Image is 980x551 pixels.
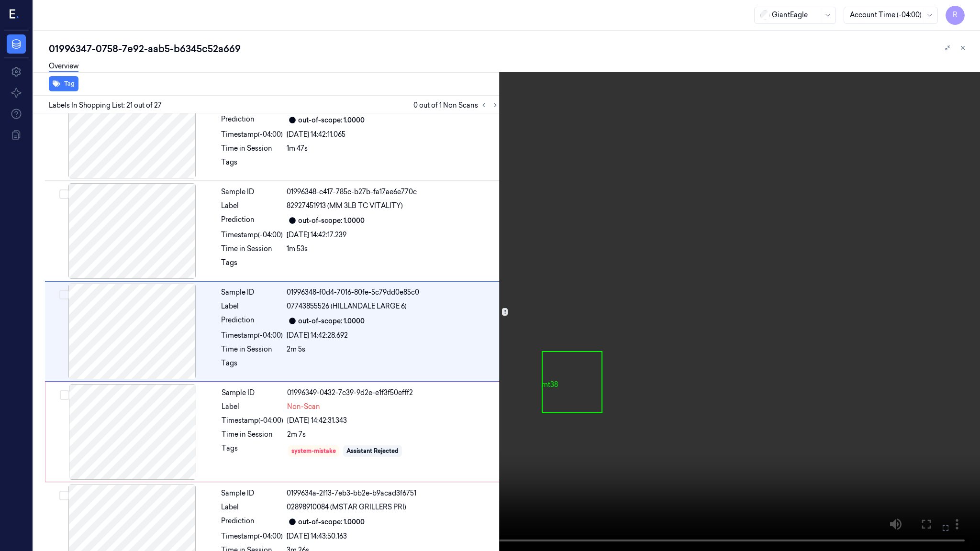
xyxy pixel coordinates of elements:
div: Label [222,402,283,412]
div: out-of-scope: 1.0000 [298,216,365,226]
div: Tags [221,358,283,374]
div: Time in Session [221,143,283,154]
div: Timestamp (-04:00) [221,531,283,541]
div: [DATE] 14:42:31.343 [287,416,499,426]
div: system-mistake [291,447,336,455]
div: Time in Session [222,430,283,440]
div: [DATE] 14:42:11.065 [287,130,499,140]
div: Label [221,502,283,512]
span: 0 out of 1 Non Scans [413,99,501,111]
span: Labels In Shopping List: 21 out of 27 [49,100,162,110]
button: Select row [59,290,69,299]
button: Select row [59,491,69,500]
div: Sample ID [221,287,283,298]
div: Prediction [221,315,283,327]
div: Tags [222,443,283,459]
div: 01996349-0432-7c39-9d2e-e1f3f50efff2 [287,388,499,398]
div: Sample ID [222,388,283,398]
div: 01996347-0758-7e92-aab5-b6345c52a669 [49,42,972,55]
div: out-of-scope: 1.0000 [298,517,365,527]
div: Tags [221,157,283,173]
a: Overview [49,61,78,72]
button: Tag [49,76,78,91]
div: 2m 7s [287,430,499,440]
div: out-of-scope: 1.0000 [298,316,365,326]
div: Sample ID [221,187,283,197]
div: Time in Session [221,244,283,254]
div: 1m 53s [287,244,499,254]
div: out-of-scope: 1.0000 [298,115,365,125]
span: 07743855526 (HILLANDALE LARGE 6) [287,301,407,311]
div: Prediction [221,215,283,226]
div: Timestamp (-04:00) [221,130,283,140]
div: 1m 47s [287,143,499,154]
div: [DATE] 14:42:28.692 [287,331,499,341]
button: Select row [59,189,69,199]
div: Tags [221,258,283,273]
span: 02898910084 (MSTAR GRILLERS PRI) [287,502,406,512]
div: 01996348-f0d4-7016-80fe-5c79dd0e85c0 [287,287,499,298]
div: 2m 5s [287,344,499,354]
div: 0199634a-2f13-7eb3-bb2e-b9acad3f6751 [287,488,499,498]
div: [DATE] 14:43:50.163 [287,531,499,541]
span: Non-Scan [287,402,320,412]
button: R [946,6,965,25]
button: Select row [60,390,69,400]
span: 82927451913 (MM 3LB TC VITALITY) [287,201,403,211]
div: Label [221,301,283,311]
div: Timestamp (-04:00) [222,416,283,426]
div: 01996348-c417-785c-b27b-fa17ae6e770c [287,187,499,197]
div: Assistant Rejected [346,447,399,455]
div: Timestamp (-04:00) [221,230,283,240]
div: Time in Session [221,344,283,354]
div: Label [221,201,283,211]
div: Sample ID [221,488,283,498]
div: [DATE] 14:42:17.239 [287,230,499,240]
div: Prediction [221,516,283,528]
div: Timestamp (-04:00) [221,331,283,341]
div: Prediction [221,114,283,126]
